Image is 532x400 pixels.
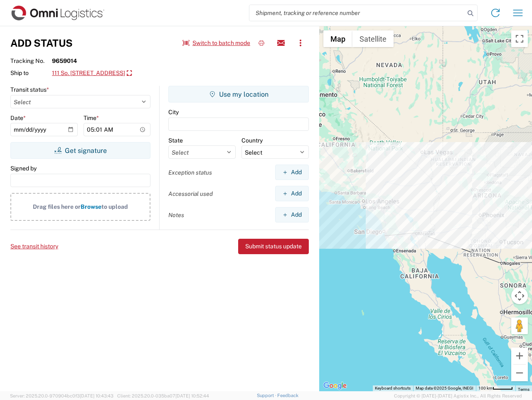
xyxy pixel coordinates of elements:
button: Toggle fullscreen view [511,30,528,47]
input: Shipment, tracking or reference number [249,5,465,21]
h3: Add Status [10,37,73,49]
label: Date [10,114,26,122]
span: Map data ©2025 Google, INEGI [416,386,473,390]
span: Drag files here or [33,203,81,210]
span: Ship to [10,69,52,77]
button: Drag Pegman onto the map to open Street View [511,317,528,334]
button: Switch to batch mode [182,36,250,50]
button: Submit status update [238,239,309,254]
button: Map camera controls [511,287,528,304]
span: Server: 2025.20.0-970904bc0f3 [10,393,113,398]
strong: 9659014 [52,57,77,65]
label: Time [84,114,99,122]
a: Open this area in Google Maps (opens a new window) [321,380,349,391]
label: Country [241,137,263,144]
button: See transit history [10,240,58,253]
a: Terms [518,387,530,392]
span: [DATE] 10:43:43 [80,393,113,398]
button: Map Scale: 100 km per 45 pixels [476,385,515,391]
button: Add [275,165,309,180]
label: Notes [168,211,184,219]
button: Zoom out [511,365,528,381]
span: Tracking No. [10,57,52,65]
span: to upload [101,203,128,210]
label: State [168,137,183,144]
button: Keyboard shortcuts [375,385,411,391]
button: Zoom in [511,347,528,364]
span: [DATE] 10:52:44 [175,393,209,398]
span: Copyright © [DATE]-[DATE] Agistix Inc., All Rights Reserved [394,392,522,400]
label: Accessorial used [168,190,213,197]
span: Browse [81,203,101,210]
label: Exception status [168,169,212,176]
label: City [168,108,179,116]
button: Show street map [323,30,352,47]
img: Google [321,380,349,391]
button: Use my location [168,86,309,102]
label: Transit status [10,86,49,93]
button: Add [275,186,309,201]
span: Client: 2025.20.0-035ba07 [117,393,209,398]
span: 100 km [478,386,493,390]
button: Get signature [10,142,150,159]
label: Signed by [10,165,37,172]
a: 111 So. [STREET_ADDRESS] [52,66,132,80]
a: Feedback [277,393,298,398]
button: Add [275,207,309,222]
button: Show satellite imagery [352,30,394,47]
a: Support [257,393,278,398]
